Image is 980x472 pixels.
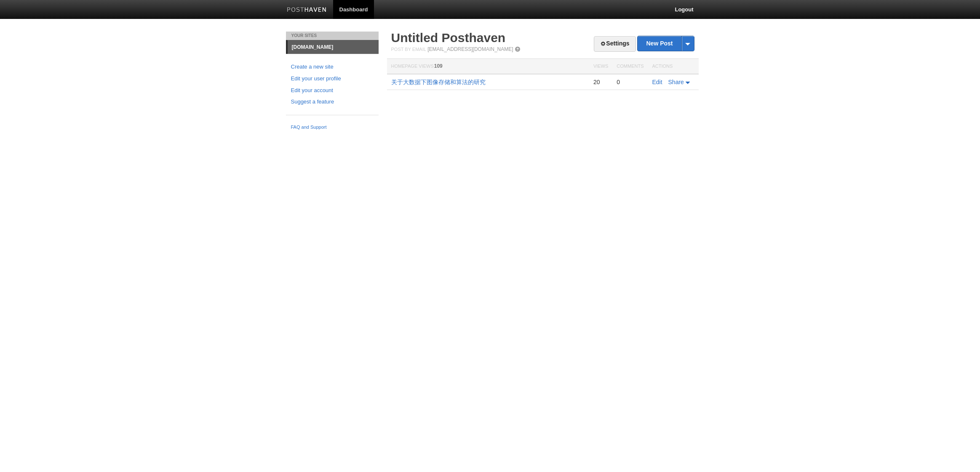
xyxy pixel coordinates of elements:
[668,79,684,85] span: Share
[286,32,379,40] li: Your Sites
[594,36,636,52] a: Settings
[291,74,374,83] a: Edit your user profile
[612,59,648,74] th: Comments
[617,78,644,86] div: 0
[291,124,374,131] a: FAQ and Support
[291,98,374,106] a: Suggest a feature
[291,86,374,95] a: Edit your account
[648,59,699,74] th: Actions
[638,36,694,51] a: New Post
[391,31,506,45] a: Untitled Posthaven
[391,79,486,85] a: 关于大数据下图像存储和算法的研究
[288,40,379,54] a: [DOMAIN_NAME]
[391,47,426,52] span: Post by Email
[434,63,443,69] span: 109
[589,59,612,74] th: Views
[291,63,374,72] a: Create a new site
[287,7,327,13] img: Posthaven-bar
[427,46,513,52] a: [EMAIL_ADDRESS][DOMAIN_NAME]
[652,79,662,85] a: Edit
[593,78,608,86] div: 20
[387,59,589,74] th: Homepage Views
